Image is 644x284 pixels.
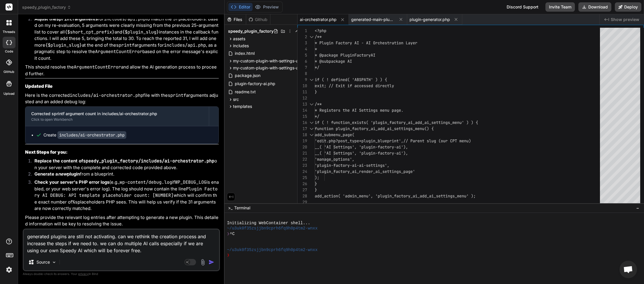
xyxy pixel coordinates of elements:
[230,231,235,236] span: ^C
[70,92,143,98] code: includes/ai-orchestrator.php
[611,17,639,22] span: Show preview
[56,16,75,22] code: sprintf
[297,175,307,181] div: 25
[3,91,15,96] label: Upload
[116,42,134,48] code: sprintf
[315,187,317,192] span: }
[34,179,109,185] strong: Check your server's PHP error logs
[297,107,307,113] div: 14
[297,120,307,126] div: 16
[297,150,307,156] div: 21
[308,132,315,138] div: Click to collapse the range.
[25,92,219,105] p: Here is the corrected file with the arguments adjusted and an added debug log:
[95,49,142,55] code: ArgumentCountError
[297,113,307,120] div: 15
[315,120,431,125] span: if ( ! function_exists( 'plugin_factory_ai_add_ai_
[297,52,307,58] div: 5
[297,169,307,175] div: 24
[227,226,318,231] span: ~/u3uk0f35zsjjbn9cprh6fq9h0p4tm2-wnxx
[25,149,68,155] strong: Next Steps for you:
[227,220,310,226] span: Initializing WebContainer shell...
[25,107,209,126] button: Corrected sprintf argument count in includes/ai-orchestrator.phpClick to open Workbench
[3,69,14,74] label: GitHub
[315,77,387,82] span: if ( ! defined( 'ABSPATH' ) ) {
[315,175,319,180] span: );
[24,229,219,254] textarea: generated plugins are still not activating. can we rethink the creation process and increase the ...
[297,64,307,71] div: 7
[409,17,450,22] span: plugin-generator.php
[636,205,639,211] span: −
[308,120,315,126] div: Click to collapse the range.
[297,46,307,52] div: 4
[31,111,203,117] div: Corrected sprintf argument count in includes/ai-orchestrator.php
[403,138,471,143] span: // Parent slug (our CPT menu)
[308,101,315,107] div: Click to collapse the range.
[297,101,307,107] div: 13
[65,29,115,35] code: {$short_cpt_prefix}
[104,16,146,22] code: includes/api.php
[234,88,256,95] span: readme.txt
[31,117,203,122] div: Click to open Workbench
[297,28,307,34] div: 1
[297,34,307,40] div: 2
[315,157,354,162] span: 'manage_options',
[315,52,375,58] span: * @package PluginFactoryAI
[34,158,214,164] strong: Replace the content of
[351,17,395,22] span: generated-main-plugin.php.tmpl
[72,199,78,205] code: %s
[297,162,307,169] div: 23
[315,193,431,199] span: add_action( 'admin_menu', 'plugin_factory_ai_add_a
[233,104,252,109] span: templates
[34,16,98,22] strong: Adjust the arguments
[25,214,219,227] p: Please provide the relevant log entries after attempting to generate a new plugin. This detailed ...
[164,42,206,48] code: includes/api.php
[5,49,13,54] label: code
[233,58,337,64] span: my-custom-plugin-with-settings-and-shortcodes-ver5
[234,50,255,57] span: index.html
[315,108,403,113] span: * Registers the AI Settings menu page.
[315,126,422,131] span: function plugin_factory_ai_add_ai_settings_men
[227,253,230,258] span: ❯
[300,17,337,22] span: ai-orchestrator.php
[431,193,476,199] span: i_settings_menu' );
[297,138,307,144] div: 19
[315,40,417,45] span: * Plugin Factory AI - AI Orchestration Layer
[43,132,126,138] div: Create
[297,89,307,95] div: 11
[30,171,219,179] li: from a blueprint.
[3,29,15,34] label: threads
[315,150,403,156] span: __( 'AI Settings', 'plugin-factory-ai'
[297,199,307,205] div: 29
[30,16,219,62] li: for to match the 31 placeholders. Based on my re-evaluation, 5 arguments were clearly missing fro...
[52,260,57,265] img: Pick Models
[234,205,250,211] span: Terminal
[209,259,214,265] img: icon
[297,83,307,89] div: 10
[22,4,71,10] span: speedy_plugin_factory
[315,163,389,168] span: 'plugin-factory-ai-ai-settings',
[297,144,307,150] div: 20
[297,77,307,83] div: 9
[246,17,270,22] div: Github
[30,179,219,212] li: (e.g., if is enabled, or your web server's error log). The log should now contain the line which ...
[233,43,249,49] span: includes
[83,158,214,164] code: speedy_plugin_factory/includes/ai-orchestrator.php
[578,2,611,12] button: Download
[315,59,352,64] span: * @subpackage AI
[228,205,232,211] span: >_
[619,261,637,278] div: Open chat
[422,126,434,131] span: u() {
[253,3,281,11] button: Preview
[297,156,307,162] div: 22
[315,169,403,174] span: 'plugin_factory_ai_render_ai_settings_
[503,2,542,12] div: Discord Support
[227,247,318,253] span: ~/u3uk0f35zsjjbn9cprh6fq9h0p4tm2-wnxx
[225,17,246,22] div: Files
[34,186,218,199] code: Plugin Factory AI DEBUG: API template placeholder count: [NUMBER]
[315,181,317,186] span: }
[4,265,14,275] img: settings
[403,169,415,174] span: page'
[297,187,307,193] div: 27
[175,179,206,185] code: WP_DEBUG_LOG
[120,179,172,185] code: wp-content/debug.log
